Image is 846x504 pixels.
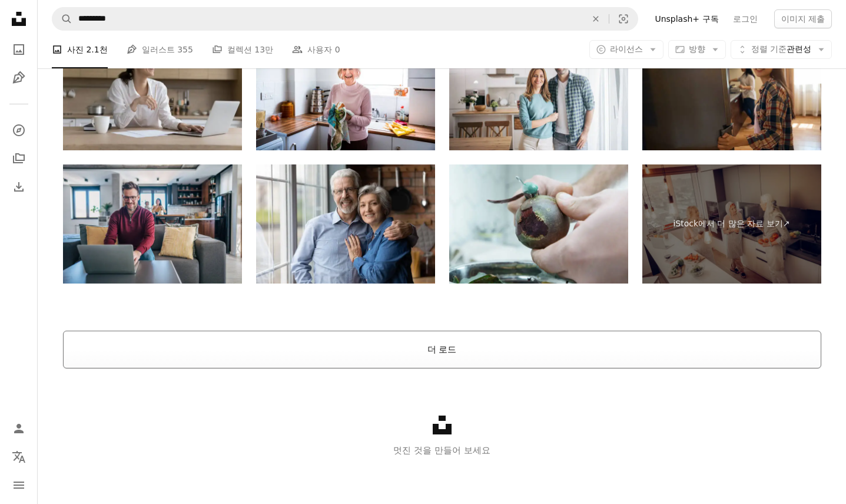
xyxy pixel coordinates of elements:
a: iStock에서 더 많은 자료 보기↗ [642,164,821,284]
a: 사용자 0 [292,31,340,68]
a: 로그인 / 가입 [7,417,31,440]
span: 라이선스 [610,44,643,54]
a: Unsplash+ 구독 [648,9,725,28]
button: 이미지 제출 [774,9,832,28]
img: 그녀의 부엌에 있는 독립적인 고위 여자 [256,31,435,150]
button: 정렬 기준관련성 [731,40,832,59]
button: 방향 [668,40,726,59]
a: 로그인 [726,9,765,28]
img: 가족이 부엌에 있는 동안 아버지는 재택근무를 합니다. [63,164,242,284]
img: 껍질을 벗긴 그릇 위에 필러 나이프가 달린 필링 비트를 입고 부엌에 서 있는 알아볼 수 없는 남자의 클로즈업. [449,164,628,284]
button: 언어 [7,445,31,469]
a: 탐색 [7,118,31,142]
a: 일러스트 [7,66,31,90]
button: Unsplash 검색 [52,8,72,30]
a: 일러스트 355 [127,31,193,68]
a: 사진 [7,38,31,61]
img: 아침에 부엌에 있는 딸과 어머니 [642,31,821,150]
button: 라이선스 [589,40,663,59]
span: 13만 [254,43,273,56]
span: 방향 [689,44,705,54]
a: 컬렉션 13만 [212,31,273,68]
span: 355 [177,43,193,56]
span: 0 [335,43,340,56]
img: 노트북을 사용하여 일하거나 부엌에 앉아서 공부하는 쾌활한 여성 [63,31,242,150]
button: 메뉴 [7,473,31,497]
span: 관련성 [751,44,811,55]
button: 더 로드 [63,331,821,368]
button: 삭제 [583,8,609,30]
a: 다운로드 내역 [7,175,31,199]
a: 홈 — Unsplash [7,7,31,33]
img: 집에서 부엌에 서 있는 쾌활한 젊은 부부의 사진. [449,31,628,150]
img: 부엌에 서, 미소 머리 샷 초상화 성숙한 부부 포옹 [256,164,435,284]
form: 사이트 전체에서 이미지 찾기 [52,7,638,31]
p: 멋진 것을 만들어 보세요 [38,443,846,457]
button: 시각적 검색 [609,8,638,30]
span: 정렬 기준 [751,44,787,54]
a: 컬렉션 [7,147,31,170]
